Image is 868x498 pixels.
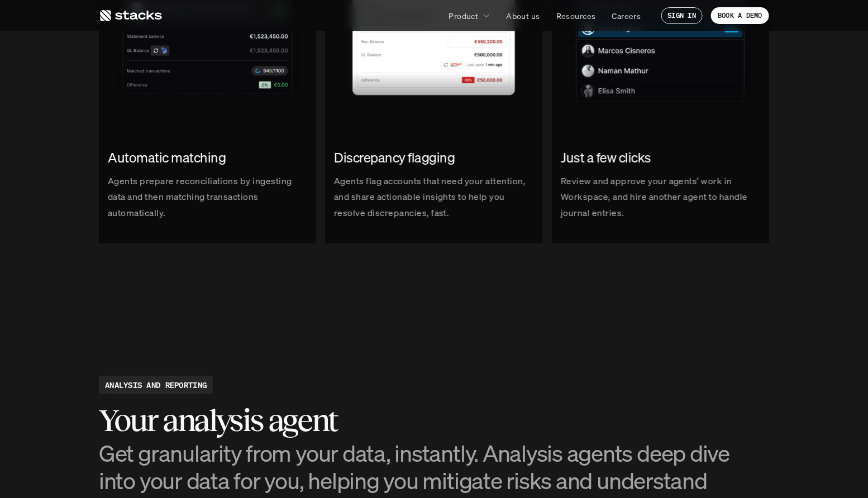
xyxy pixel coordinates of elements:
[718,12,762,20] p: BOOK A DEMO
[668,12,697,20] p: SIGN IN
[507,10,540,22] p: About us
[561,173,760,221] p: Review and approve your agents’ work in Workspace, and hire another agent to handle journal entries.
[711,7,769,24] a: BOOK A DEMO
[334,173,533,221] p: Agents flag accounts that need your attention, and share actionable insights to help you resolve ...
[108,173,307,221] p: Agents prepare reconciliations by ingesting data and then matching transactions automatically.
[105,379,207,391] h2: ANALYSIS AND REPORTING
[108,149,307,167] h2: Automatic matching
[612,10,641,22] p: Careers
[661,7,703,24] a: SIGN IN
[99,403,769,438] h2: Your analysis agent
[556,10,596,22] p: Resources
[449,10,479,22] p: Product
[334,149,533,167] h2: Discrepancy flagging
[500,6,547,26] a: About us
[132,213,181,221] a: Privacy Policy
[550,6,603,26] a: Resources
[605,6,648,26] a: Careers
[561,149,760,167] h2: Just a few clicks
